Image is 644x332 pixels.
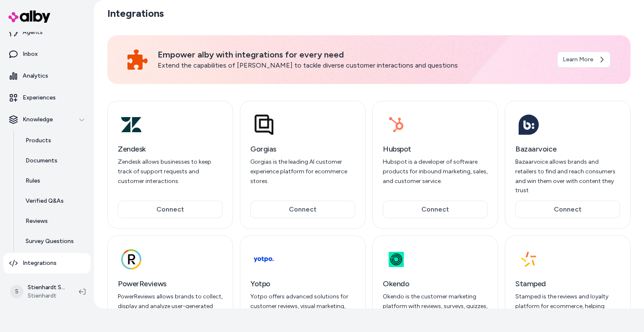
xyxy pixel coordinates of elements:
p: Experiences [23,94,56,102]
p: Products [26,136,51,145]
h2: Integrations [107,7,164,20]
p: PowerReviews allows brands to collect, display and analyze user-generated content on e-commerce w... [118,292,223,321]
a: Learn More [557,52,610,68]
img: alby Logo [8,10,50,23]
a: Verified Q&As [17,191,91,211]
a: Inbox [3,44,91,64]
h3: Bazaarvoice [515,143,620,155]
p: Zendesk allows businesses to keep track of support requests and customer interactions. [118,157,223,186]
h3: Gorgias [250,143,355,155]
a: Products [17,131,91,151]
a: Survey Questions [17,231,91,251]
a: Integrations [3,253,91,273]
button: Knowledge [3,110,91,130]
p: Stienhardt Shopify [28,283,65,292]
p: Verified Q&As [26,197,64,205]
h3: PowerReviews [118,278,223,290]
p: Analytics [23,72,48,80]
a: Analytics [3,66,91,86]
p: Yotpo offers advanced solutions for customer reviews, visual marketing, loyalty, referrals, and S... [250,292,355,321]
a: Reviews [17,211,91,231]
p: Extend the capabilities of [PERSON_NAME] to tackle diverse customer interactions and questions [158,60,547,71]
p: Rules [26,177,40,185]
a: Agents [3,22,91,42]
a: Documents [17,151,91,171]
a: Experiences [3,88,91,108]
a: Rules [17,171,91,191]
p: Integrations [23,259,57,267]
h3: Yotpo [250,278,355,290]
p: Documents [26,157,57,165]
p: Knowledge [23,115,53,124]
p: Okendo is the customer marketing platform with reviews, surveys, quizzes, referrals & loyalty all... [383,292,488,321]
button: Connect [383,201,488,218]
h3: Zendesk [118,143,223,155]
h3: Okendo [383,278,488,290]
button: Connect [118,201,223,218]
h3: Stamped [515,278,620,290]
p: Agents [23,28,43,37]
p: Empower alby with integrations for every need [158,49,547,60]
button: Connect [250,201,355,218]
p: Survey Questions [26,237,74,246]
button: SStienhardt ShopifyStienhardt [5,278,72,305]
p: Hubspot is a developer of software products for inbound marketing, sales, and customer service. [383,157,488,186]
p: Inbox [23,50,38,58]
span: Stienhardt [28,292,65,300]
p: Bazaarvoice allows brands and retailers to find and reach consumers and win them over with conten... [515,157,620,196]
button: Connect [515,201,620,218]
p: Reviews [26,217,48,225]
p: Gorgias is the leading AI customer experience platform for ecommerce stores. [250,157,355,186]
h3: Hubspot [383,143,488,155]
span: S [10,285,23,298]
